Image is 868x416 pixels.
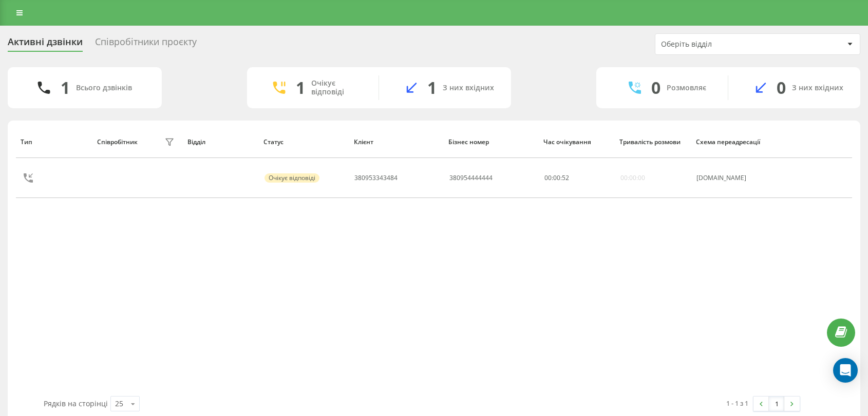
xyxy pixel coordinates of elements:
div: Бізнес номер [448,138,534,146]
div: 25 [115,399,123,409]
div: Активні дзвінки [8,36,83,52]
div: З них вхідних [443,84,494,92]
div: Співробітники проєкту [95,36,197,52]
div: : : [544,174,569,182]
div: 1 [427,78,437,97]
div: 1 [61,78,70,97]
div: Тип [21,138,87,146]
div: 380954444444 [449,174,493,182]
div: Open Intercom Messenger [833,358,858,383]
div: Час очікування [543,138,610,146]
span: 00 [544,173,552,182]
div: 0 [651,78,661,97]
div: Всього дзвінків [76,84,132,92]
div: 1 [296,78,305,97]
div: Відділ [187,138,254,146]
div: 0 [777,78,786,97]
span: Рядків на сторінці [44,399,108,408]
a: 1 [769,397,784,411]
div: Схема переадресації [696,138,771,146]
div: 380953343484 [354,174,398,182]
span: 52 [562,173,569,182]
span: 00 [553,173,560,182]
div: Тривалість розмови [619,138,686,146]
div: [DOMAIN_NAME] [696,174,770,182]
div: 1 - 1 з 1 [726,398,748,408]
div: Співробітник [97,138,138,146]
div: Статус [263,138,344,146]
div: З них вхідних [792,84,843,92]
div: Розмовляє [667,84,706,92]
div: Очікує відповіді [265,173,319,183]
div: Оберіть відділ [661,40,784,49]
div: Очікує відповіді [311,79,363,96]
div: Клієнт [354,138,439,146]
div: 00:00:00 [620,174,645,182]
